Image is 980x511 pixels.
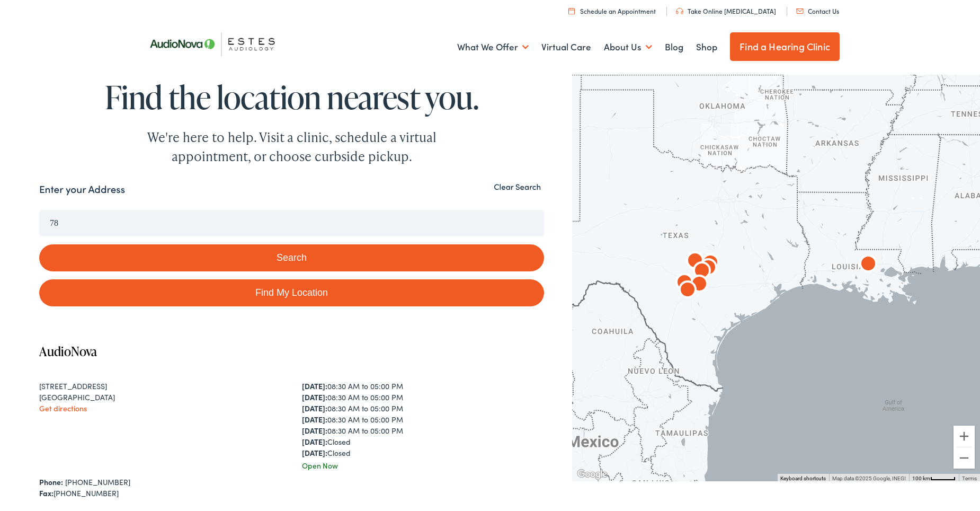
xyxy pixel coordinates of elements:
[302,447,327,458] strong: [DATE]:
[39,403,87,413] a: Get directions
[696,256,721,281] div: AudioNova
[672,271,697,296] div: AudioNova
[962,475,977,481] a: Terms (opens in new tab)
[39,488,544,499] div: [PHONE_NUMBER]
[575,468,610,481] img: Google
[730,32,840,61] a: Find a Hearing Clinic
[302,436,327,447] strong: [DATE]:
[575,468,610,481] a: Open this area in Google Maps (opens a new window)
[39,244,544,271] button: Search
[698,251,723,277] div: AudioNova
[568,7,575,14] img: utility icon
[909,474,959,481] button: Map Scale: 100 km per 44 pixels
[856,252,881,278] div: AudioNova
[39,210,544,236] input: Enter your address or zip code
[39,381,281,392] div: [STREET_ADDRESS]
[912,475,930,481] span: 100 km
[780,475,826,482] button: Keyboard shortcuts
[302,381,544,459] div: 08:30 AM to 05:00 PM 08:30 AM to 05:00 PM 08:30 AM to 05:00 PM 08:30 AM to 05:00 PM 08:30 AM to 0...
[39,182,125,197] label: Enter your Address
[689,259,715,285] div: AudioNova
[39,342,97,360] a: AudioNova
[39,392,281,403] div: [GEOGRAPHIC_DATA]
[491,182,544,192] button: Clear Search
[665,28,683,67] a: Blog
[302,403,327,413] strong: [DATE]:
[682,249,708,275] div: AudioNova
[39,488,54,498] strong: Fax:
[302,425,327,436] strong: [DATE]:
[604,28,652,67] a: About Us
[675,278,700,304] div: AudioNova
[796,6,839,15] a: Contact Us
[676,8,683,14] img: utility icon
[39,279,544,306] a: Find My Location
[954,447,975,469] button: Zoom out
[796,8,804,14] img: utility icon
[568,6,656,15] a: Schedule an Appointment
[65,477,130,487] a: [PHONE_NUMBER]
[696,28,717,67] a: Shop
[541,28,591,67] a: Virtual Care
[302,414,327,425] strong: [DATE]:
[122,128,461,166] div: We're here to help. Visit a clinic, schedule a virtual appointment, or choose curbside pickup.
[832,475,906,481] span: Map data ©2025 Google, INEGI
[39,477,63,487] strong: Phone:
[302,392,327,402] strong: [DATE]:
[302,381,327,391] strong: [DATE]:
[457,28,529,67] a: What We Offer
[954,426,975,447] button: Zoom in
[302,460,544,471] div: Open Now
[687,272,712,298] div: AudioNova
[676,6,776,15] a: Take Online [MEDICAL_DATA]
[39,80,544,114] h1: Find the location nearest you.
